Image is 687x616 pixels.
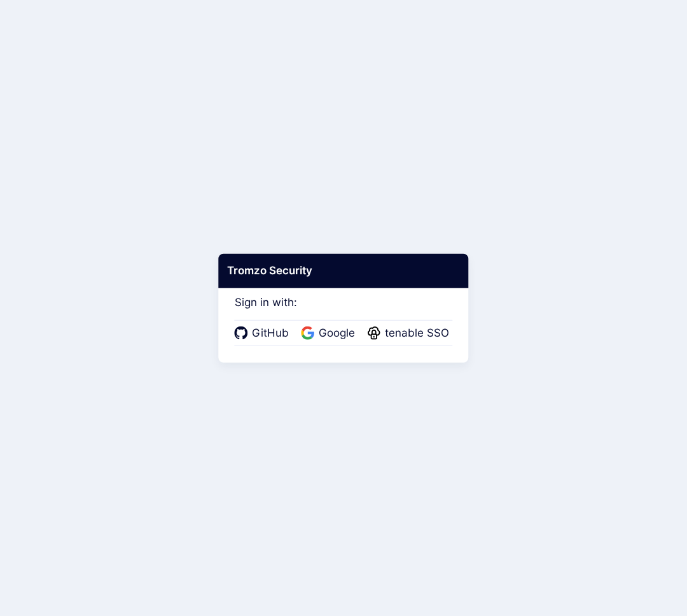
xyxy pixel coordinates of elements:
div: Sign in with: [235,279,453,346]
span: tenable SSO [381,325,453,342]
span: GitHub [248,325,293,342]
a: tenable SSO [368,325,453,342]
a: Google [302,325,359,342]
div: Tromzo Security [218,254,468,288]
a: GitHub [235,325,293,342]
span: Google [315,325,359,342]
